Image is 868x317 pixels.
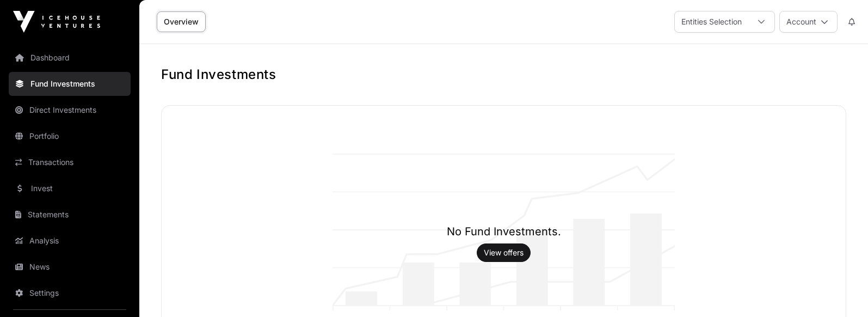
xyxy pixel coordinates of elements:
iframe: Chat Widget [814,265,868,317]
img: Icehouse Ventures Logo [13,11,100,33]
a: Dashboard [9,46,131,70]
a: Settings [9,281,131,305]
a: News [9,255,131,279]
a: Portfolio [9,124,131,148]
a: Fund Investments [9,72,131,96]
a: Direct Investments [9,98,131,122]
div: Entities Selection [675,11,748,32]
button: View offers [477,243,531,262]
a: View offers [484,247,524,258]
a: Overview [157,11,206,32]
h1: No Fund Investments. [447,224,561,239]
a: Analysis [9,229,131,253]
a: Invest [9,176,131,200]
a: Statements [9,203,131,227]
h1: Fund Investments [161,66,846,83]
button: Account [779,11,838,33]
a: Transactions [9,150,131,174]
